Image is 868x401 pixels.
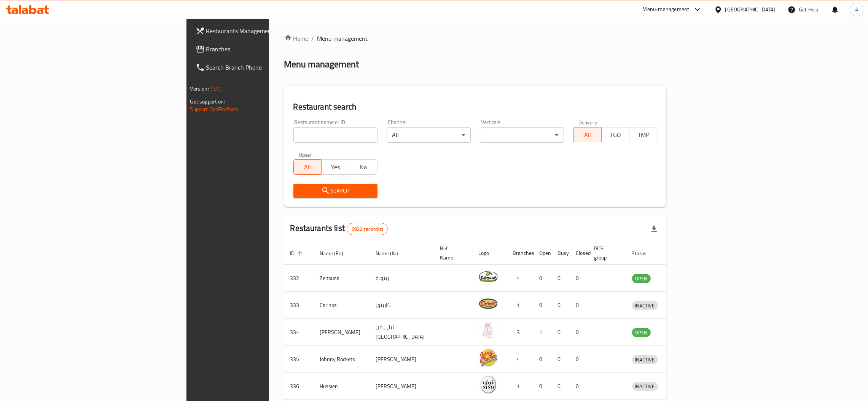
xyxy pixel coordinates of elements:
[299,152,313,157] label: Upsell
[370,292,434,319] td: كارينوز
[605,129,626,140] span: TGO
[352,162,374,173] span: No
[321,159,349,175] button: Yes
[206,63,325,72] span: Search Branch Phone
[578,119,597,125] label: Delivery
[347,226,387,233] span: 5922 record(s)
[507,242,534,265] th: Branches
[293,159,322,175] button: All
[293,184,377,198] button: Search
[570,242,588,265] th: Closed
[552,373,570,400] td: 0
[632,355,658,364] span: INACTIVE
[645,220,663,238] div: Export file
[570,373,588,400] td: 0
[632,249,657,258] span: Status
[507,346,534,373] td: 4
[534,373,552,400] td: 0
[507,265,534,292] td: 4
[552,242,570,265] th: Busy
[632,301,658,310] span: INACTIVE
[314,292,370,319] td: Carinos
[479,321,498,340] img: Leila Min Lebnan
[190,40,331,58] a: Branches
[284,34,667,43] nav: breadcrumb
[725,5,776,14] div: [GEOGRAPHIC_DATA]
[190,104,239,114] a: Support.OpsPlatform
[206,45,325,54] span: Branches
[534,292,552,319] td: 0
[314,346,370,373] td: Johnny Rockets
[297,162,319,173] span: All
[534,319,552,346] td: 1
[325,162,346,173] span: Yes
[632,301,658,310] div: INACTIVE
[376,249,408,258] span: Name (Ar)
[190,97,225,107] span: Get support on:
[314,265,370,292] td: Zeitouna
[632,355,658,364] div: INACTIVE
[284,58,359,70] h2: Menu management
[632,274,651,283] div: OPEN
[632,129,654,140] span: TMP
[632,382,658,391] span: INACTIVE
[290,223,388,235] h2: Restaurants list
[370,319,434,346] td: ليلى من [GEOGRAPHIC_DATA]
[479,375,498,394] img: Hussien
[317,34,368,43] span: Menu management
[299,186,371,196] span: Search
[387,127,471,143] div: All
[632,328,651,337] span: OPEN
[552,346,570,373] td: 0
[314,373,370,400] td: Hussien
[573,127,601,142] button: All
[632,382,658,391] div: INACTIVE
[440,244,463,262] span: Ref. Name
[479,267,498,286] img: Zeitouna
[594,244,617,262] span: POS group
[479,294,498,313] img: Carinos
[629,127,657,142] button: TMP
[643,5,690,14] div: Menu-management
[601,127,629,142] button: TGO
[507,292,534,319] td: 1
[320,249,354,258] span: Name (En)
[855,5,858,14] span: A
[534,265,552,292] td: 0
[570,346,588,373] td: 0
[349,159,377,175] button: No
[552,292,570,319] td: 0
[632,274,651,283] span: OPEN
[290,249,305,258] span: ID
[293,101,658,113] h2: Restaurant search
[570,265,588,292] td: 0
[210,84,222,94] span: 1.0.0
[190,58,331,76] a: Search Branch Phone
[570,319,588,346] td: 0
[577,129,598,140] span: All
[534,346,552,373] td: 0
[347,223,388,235] div: Total records count
[534,242,552,265] th: Open
[370,265,434,292] td: زيتونة
[552,265,570,292] td: 0
[314,319,370,346] td: [PERSON_NAME]
[293,127,377,143] input: Search for restaurant name or ID..
[206,26,325,35] span: Restaurants Management
[480,127,564,143] div: ​
[190,84,209,94] span: Version:
[473,242,507,265] th: Logo
[507,319,534,346] td: 3
[570,292,588,319] td: 0
[507,373,534,400] td: 1
[190,22,331,40] a: Restaurants Management
[479,348,498,367] img: Johnny Rockets
[370,346,434,373] td: [PERSON_NAME]
[552,319,570,346] td: 0
[632,328,651,337] div: OPEN
[370,373,434,400] td: [PERSON_NAME]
